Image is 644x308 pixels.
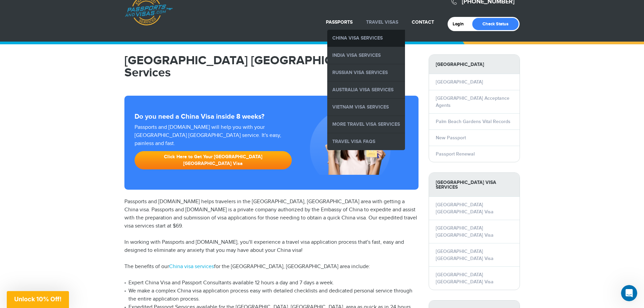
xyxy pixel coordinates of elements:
p: In working with Passports and [DOMAIN_NAME], you'll experience a travel visa application process ... [124,238,419,255]
strong: Do you need a China Visa inside 8 weeks? [135,113,408,121]
a: India Visa Services [327,47,405,64]
a: More Travel Visa Services [327,116,405,133]
span: Unlock 10% Off! [14,295,62,303]
a: Click Here to Get Your [GEOGRAPHIC_DATA] [GEOGRAPHIC_DATA] Visa [135,151,292,169]
iframe: Intercom live chat [621,285,637,301]
a: Contact [412,19,434,25]
a: Passport Renewal [436,151,475,157]
a: [GEOGRAPHIC_DATA] Acceptance Agents [436,95,509,108]
a: Vietnam Visa Services [327,99,405,116]
a: Travel Visa FAQs [327,133,405,150]
a: Passports [326,19,353,25]
a: China visa services [169,263,214,270]
div: Unlock 10% Off! [7,291,69,308]
a: [GEOGRAPHIC_DATA] [GEOGRAPHIC_DATA] Visa [436,202,494,215]
p: The benefits of our for the [GEOGRAPHIC_DATA], [GEOGRAPHIC_DATA] area include: [124,263,419,271]
a: Check Status [472,18,519,30]
a: New Passport [436,135,466,141]
a: China Visa Services [327,30,405,47]
a: Login [453,21,469,27]
div: Passports and [DOMAIN_NAME] will help you with your [GEOGRAPHIC_DATA] [GEOGRAPHIC_DATA] service. ... [132,123,295,173]
a: Russian Visa Services [327,64,405,81]
a: [GEOGRAPHIC_DATA] [436,79,483,85]
a: Palm Beach Gardens Vital Records [436,119,510,124]
a: [GEOGRAPHIC_DATA] [GEOGRAPHIC_DATA] Visa [436,272,494,285]
a: [GEOGRAPHIC_DATA] [GEOGRAPHIC_DATA] Visa [436,248,494,261]
a: Australia Visa Services [327,81,405,98]
a: [GEOGRAPHIC_DATA] [GEOGRAPHIC_DATA] Visa [436,225,494,238]
h1: [GEOGRAPHIC_DATA] [GEOGRAPHIC_DATA] Visa Services [124,54,419,79]
strong: [GEOGRAPHIC_DATA] [429,55,520,74]
p: Passports and [DOMAIN_NAME] helps travelers in the [GEOGRAPHIC_DATA], [GEOGRAPHIC_DATA] area with... [124,198,419,230]
a: Travel Visas [366,19,398,25]
strong: [GEOGRAPHIC_DATA] Visa Services [429,173,520,197]
li: We make a complex China visa application process easy with detailed checklists and dedicated pers... [124,287,419,303]
li: Expert China Visa and Passport Consultants available 12 hours a day and 7 days a week. [124,279,419,287]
